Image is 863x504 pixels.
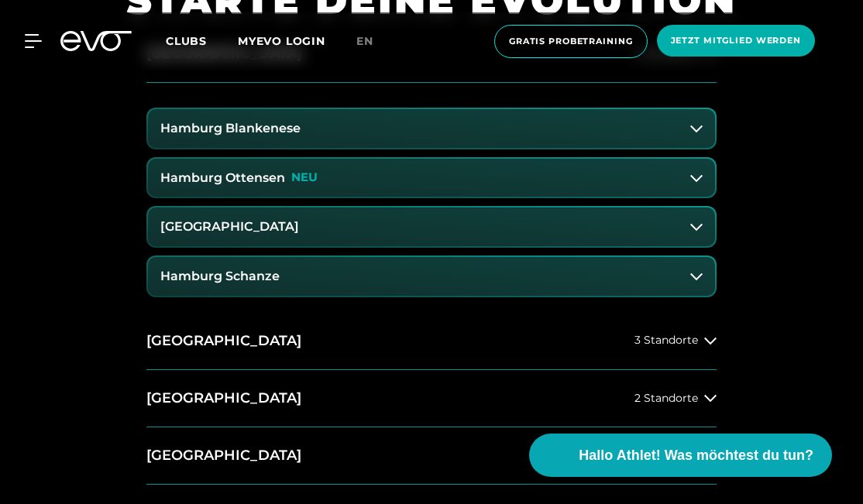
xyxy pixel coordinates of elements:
h3: [GEOGRAPHIC_DATA] [160,220,299,234]
button: Hamburg Blankenese [148,109,715,148]
p: NEU [291,171,318,184]
span: 2 Standorte [634,393,698,404]
button: [GEOGRAPHIC_DATA]2 Standorte [146,427,717,485]
button: [GEOGRAPHIC_DATA]3 Standorte [146,313,717,370]
h3: Hamburg Blankenese [160,122,301,135]
span: Jetzt Mitglied werden [671,34,801,47]
button: Hallo Athlet! Was möchtest du tun? [529,434,832,477]
h2: [GEOGRAPHIC_DATA] [146,446,301,465]
button: Hamburg OttensenNEU [148,159,715,197]
button: [GEOGRAPHIC_DATA]2 Standorte [146,370,717,427]
button: Hamburg Schanze [148,257,715,296]
h3: Hamburg Schanze [160,269,280,283]
span: 3 Standorte [634,334,698,346]
a: Gratis Probetraining [490,25,652,58]
a: en [356,33,392,50]
span: en [356,34,373,48]
a: Clubs [166,33,238,48]
h3: Hamburg Ottensen [160,171,285,185]
h2: [GEOGRAPHIC_DATA] [146,389,301,408]
h2: [GEOGRAPHIC_DATA] [146,331,301,351]
a: Jetzt Mitglied werden [652,25,820,58]
span: Hallo Athlet! Was möchtest du tun? [579,445,813,466]
button: [GEOGRAPHIC_DATA] [148,207,715,246]
span: Gratis Probetraining [509,35,633,48]
a: MYEVO LOGIN [238,34,325,48]
span: Clubs [166,34,207,48]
